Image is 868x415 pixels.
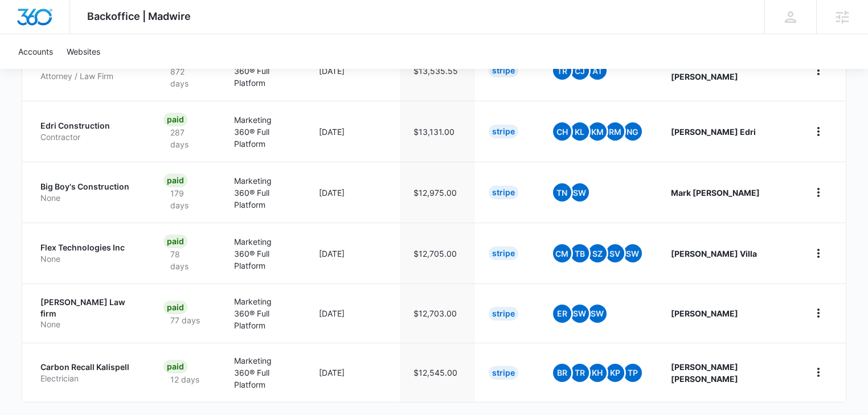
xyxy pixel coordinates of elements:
[571,244,589,262] span: TB
[606,122,624,141] span: RM
[400,40,475,101] td: $13,535.55
[606,244,624,262] span: SV
[40,297,136,319] p: [PERSON_NAME] Law firm
[553,61,571,80] span: TR
[671,249,757,258] strong: [PERSON_NAME] Villa
[489,366,518,380] div: Stripe
[588,61,607,80] span: AT
[489,307,518,321] div: Stripe
[305,40,400,101] td: [DATE]
[40,373,136,384] p: Electrician
[809,122,828,141] button: home
[809,304,828,322] button: home
[400,223,475,283] td: $12,705.00
[809,363,828,381] button: home
[234,175,292,211] p: Marketing 360® Full Platform
[163,373,206,385] p: 12 days
[553,183,571,202] span: TN
[400,343,475,402] td: $12,545.00
[163,301,187,314] div: Paid
[40,71,136,82] p: Attorney / Law Firm
[305,343,400,402] td: [DATE]
[234,295,292,331] p: Marketing 360® Full Platform
[553,122,571,141] span: CH
[40,120,136,132] p: Edri Construction
[553,305,571,323] span: ER
[305,162,400,223] td: [DATE]
[809,244,828,262] button: home
[163,113,187,126] div: Paid
[40,59,136,81] a: Tax Law OfficesAttorney / Law Firm
[163,126,207,150] p: 287 days
[809,183,828,202] button: home
[305,223,400,283] td: [DATE]
[163,187,207,211] p: 179 days
[671,309,738,318] strong: [PERSON_NAME]
[40,319,136,330] p: None
[40,192,136,204] p: None
[588,364,607,382] span: KH
[489,64,518,77] div: Stripe
[400,283,475,343] td: $12,703.00
[400,101,475,162] td: $13,131.00
[553,244,571,262] span: CM
[163,248,207,272] p: 78 days
[40,297,136,330] a: [PERSON_NAME] Law firmNone
[40,253,136,265] p: None
[489,186,518,199] div: Stripe
[553,364,571,382] span: BR
[305,101,400,162] td: [DATE]
[571,122,589,141] span: KL
[588,122,607,141] span: KM
[571,183,589,202] span: SW
[571,364,589,382] span: TR
[87,10,191,22] span: Backoffice | Madwire
[588,244,607,262] span: SZ
[588,305,607,323] span: SW
[234,114,292,150] p: Marketing 360® Full Platform
[624,364,642,382] span: TP
[40,242,136,253] p: Flex Technologies Inc
[40,181,136,192] p: Big Boy's Construction
[305,283,400,343] td: [DATE]
[571,305,589,323] span: SW
[489,125,518,138] div: Stripe
[809,61,828,80] button: home
[40,361,136,373] p: Carbon Recall Kalispell
[489,246,518,260] div: Stripe
[671,362,738,384] strong: [PERSON_NAME] [PERSON_NAME]
[671,188,760,198] strong: Mark [PERSON_NAME]
[60,34,107,69] a: Websites
[234,355,292,391] p: Marketing 360® Full Platform
[571,61,589,80] span: CJ
[624,244,642,262] span: SW
[40,120,136,142] a: Edri ConstructionContractor
[40,361,136,384] a: Carbon Recall KalispellElectrician
[40,132,136,143] p: Contractor
[11,34,60,69] a: Accounts
[234,53,292,89] p: Marketing 360® Full Platform
[234,236,292,272] p: Marketing 360® Full Platform
[163,360,187,373] div: Paid
[163,314,207,326] p: 77 days
[163,174,187,187] div: Paid
[40,181,136,203] a: Big Boy's ConstructionNone
[163,65,207,89] p: 872 days
[624,122,642,141] span: NG
[163,235,187,248] div: Paid
[400,162,475,223] td: $12,975.00
[606,364,624,382] span: KP
[40,242,136,264] a: Flex Technologies IncNone
[671,127,756,137] strong: [PERSON_NAME] Edri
